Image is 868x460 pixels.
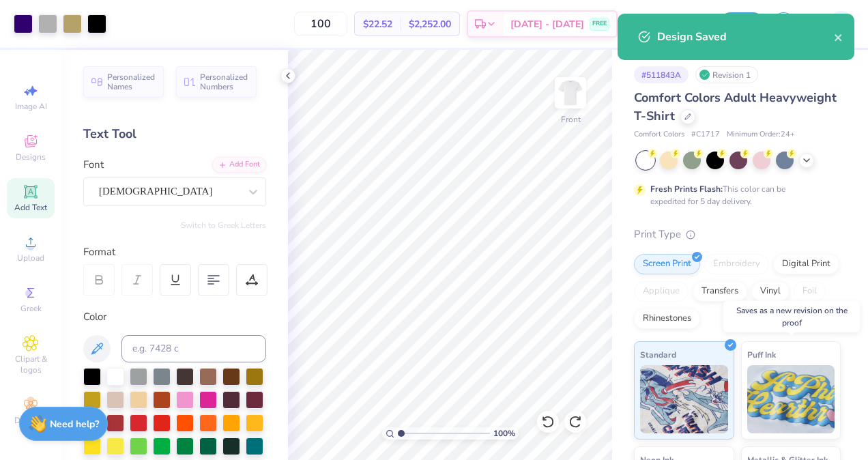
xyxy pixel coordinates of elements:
img: Standard [640,365,728,433]
span: Image AI [15,101,47,112]
div: Add Font [212,157,266,173]
button: Switch to Greek Letters [181,220,266,231]
span: Personalized Numbers [200,72,248,91]
span: FREE [592,19,607,29]
div: Format [83,244,267,260]
span: Upload [17,253,44,263]
div: Color [83,309,266,325]
div: Saves as a new revision on the proof [723,301,860,332]
span: Greek [20,303,42,314]
span: Clipart & logos [7,354,55,375]
button: close [834,29,843,45]
div: Text Tool [83,125,266,143]
label: Font [83,157,104,173]
span: Personalized Names [107,72,156,91]
span: $22.52 [363,17,392,31]
span: Add Text [14,202,47,213]
strong: Need help? [50,418,99,431]
img: Puff Ink [747,365,835,433]
span: Designs [16,152,46,162]
input: – – [294,12,347,36]
span: [DATE] - [DATE] [510,17,584,31]
input: Untitled Design [645,10,712,38]
span: 100 % [493,427,515,440]
input: e.g. 7428 c [121,335,266,362]
div: Design Saved [657,29,834,45]
span: Decorate [14,415,47,426]
span: $2,252.00 [409,17,451,31]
